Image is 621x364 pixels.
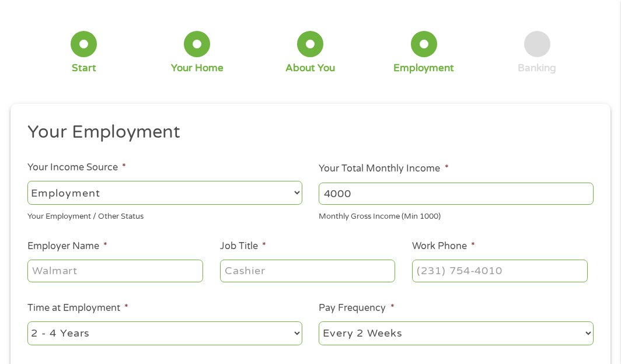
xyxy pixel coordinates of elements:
label: Work Phone [412,240,475,253]
div: Monthly Gross Income (Min 1000) [319,207,594,223]
label: Job Title [220,240,266,253]
div: Start [72,62,96,75]
input: 1800 [319,183,594,205]
label: Pay Frequency [319,302,394,314]
div: Employment [393,62,454,75]
div: Your Home [171,62,224,75]
input: (231) 754-4010 [412,260,588,282]
div: Your Employment / Other Status [27,207,302,223]
h2: Your Employment [27,121,585,144]
label: Employer Name [27,240,107,253]
label: Your Income Source [27,162,126,174]
label: Your Total Monthly Income [319,163,448,175]
div: Banking [518,62,556,75]
input: Cashier [220,260,396,282]
input: Walmart [27,260,203,282]
label: Time at Employment [27,302,128,314]
div: About You [285,62,335,75]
